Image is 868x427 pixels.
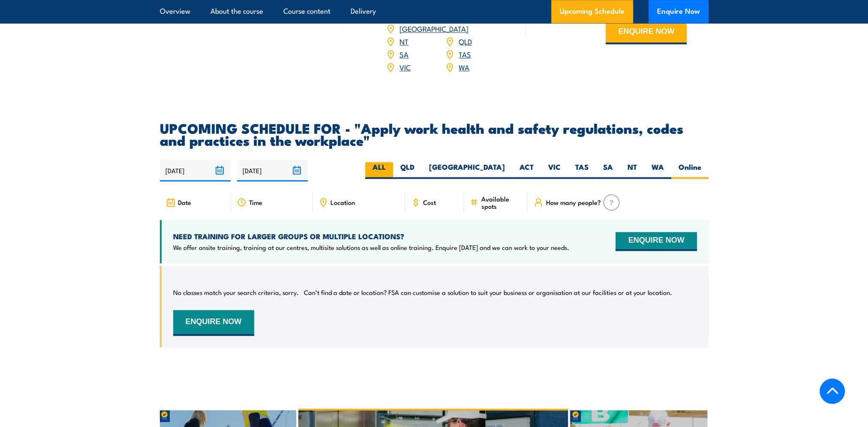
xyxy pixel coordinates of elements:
[616,232,697,251] button: ENQUIRE NOW
[365,162,393,179] label: ALL
[399,23,469,33] a: [GEOGRAPHIC_DATA]
[459,36,472,46] a: QLD
[422,162,512,179] label: [GEOGRAPHIC_DATA]
[249,198,262,206] span: Time
[459,62,469,72] a: WA
[399,49,408,59] a: SA
[173,243,569,252] p: We offer onsite training, training at our centres, multisite solutions as well as online training...
[644,162,671,179] label: WA
[173,232,569,241] h4: NEED TRAINING FOR LARGER GROUPS OR MULTIPLE LOCATIONS?
[459,49,471,59] a: TAS
[620,162,644,179] label: NT
[606,21,687,44] button: ENQUIRE NOW
[596,162,620,179] label: SA
[423,198,436,206] span: Cost
[160,159,231,181] input: From date
[393,162,422,179] label: QLD
[160,122,709,146] h2: UPCOMING SCHEDULE FOR - "Apply work health and safety regulations, codes and practices in the wor...
[173,288,299,297] p: No classes match your search criteria, sorry.
[671,162,709,179] label: Online
[399,36,408,46] a: NT
[178,198,191,206] span: Date
[541,162,568,179] label: VIC
[304,288,672,297] p: Can’t find a date or location? FSA can customise a solution to suit your business or organisation...
[173,310,254,336] button: ENQUIRE NOW
[546,198,601,206] span: How many people?
[481,195,522,210] span: Available spots
[237,159,308,181] input: To date
[512,162,541,179] label: ACT
[399,62,411,72] a: VIC
[568,162,596,179] label: TAS
[330,198,355,206] span: Location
